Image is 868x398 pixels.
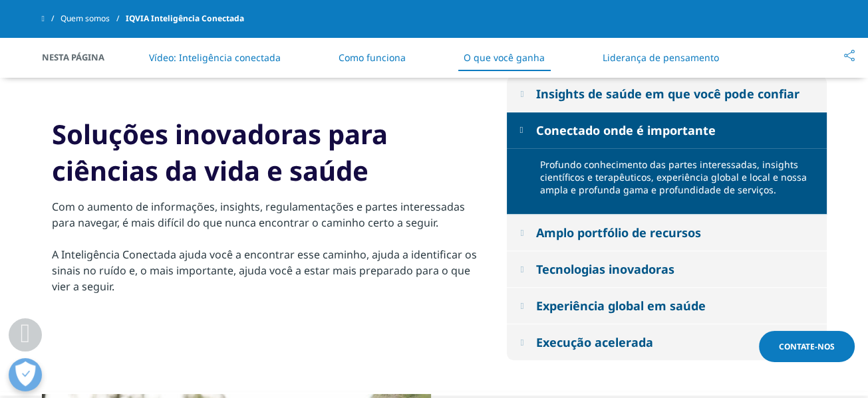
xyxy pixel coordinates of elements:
span: Nesta página [42,50,115,64]
a: Contate-nos [759,331,855,362]
div: Insights de saúde em que você pode confiar [536,86,799,102]
div: Tecnologias inovadoras [536,261,674,277]
a: Quem somos [61,7,126,31]
h2: Soluções inovadoras para ciências da vida e saúde [52,116,477,199]
div: Com o aumento de informações, insights, regulamentações e partes interessadas para navegar, é mai... [52,199,477,231]
a: O que você ganha [464,51,545,64]
button: Conectado onde é importante [507,112,827,148]
span: IQVIA Inteligência Conectada [126,7,244,31]
span: Contate-nos [779,341,835,352]
button: Insights de saúde em que você pode confiar [507,76,827,112]
button: Execução acelerada [507,324,827,360]
p: Profundo conhecimento das partes interessadas, insights científicos e terapêuticos, experiência g... [540,158,817,204]
button: Amplo portfólio de recursos [507,215,827,250]
div: Execução acelerada [536,334,653,350]
button: Abrir preferências [9,358,42,391]
div: Conectado onde é importante [536,122,716,138]
div: Amplo portfólio de recursos [536,225,701,241]
a: Liderança de pensamento [603,51,719,64]
button: Experiência global em saúde [507,288,827,324]
div: A Inteligência Conectada ajuda você a encontrar esse caminho, ajuda a identificar os sinais no ru... [52,247,477,294]
a: Como funciona [339,51,406,64]
a: Vídeo: Inteligência conectada [149,51,281,64]
button: Tecnologias inovadoras [507,251,827,287]
div: Experiência global em saúde [536,298,706,314]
